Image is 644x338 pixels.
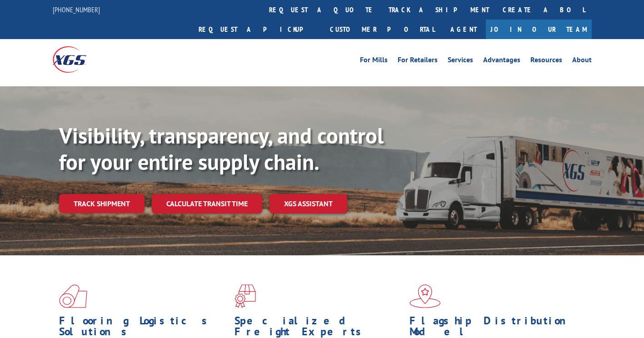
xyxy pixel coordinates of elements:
img: xgs-icon-flagship-distribution-model-red [409,284,441,308]
img: xgs-icon-total-supply-chain-intelligence-red [59,284,87,308]
a: Resources [530,56,562,66]
a: Services [448,56,473,66]
a: Advantages [483,56,520,66]
a: Calculate transit time [152,194,262,214]
a: About [572,56,592,66]
a: For Mills [360,56,388,66]
a: Join Our Team [486,20,592,39]
b: Visibility, transparency, and control for your entire supply chain. [59,121,384,176]
a: Request a pickup [192,20,323,39]
a: Agent [441,20,486,39]
a: [PHONE_NUMBER] [53,5,100,14]
a: Track shipment [59,194,145,213]
a: XGS ASSISTANT [270,194,347,214]
a: For Retailers [398,56,438,66]
a: Customer Portal [323,20,441,39]
img: xgs-icon-focused-on-flooring-red [235,284,256,308]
